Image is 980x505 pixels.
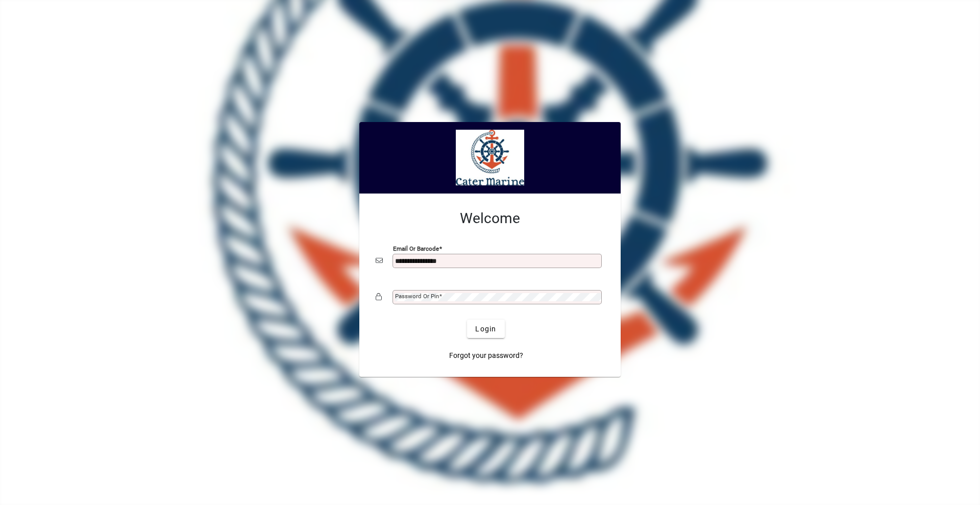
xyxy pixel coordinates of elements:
span: Forgot your password? [449,350,523,361]
button: Login [467,320,504,338]
mat-label: Email or Barcode [393,245,439,252]
h2: Welcome [376,210,604,227]
mat-label: Password or Pin [395,293,439,300]
span: Login [475,324,496,334]
a: Forgot your password? [445,346,527,365]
